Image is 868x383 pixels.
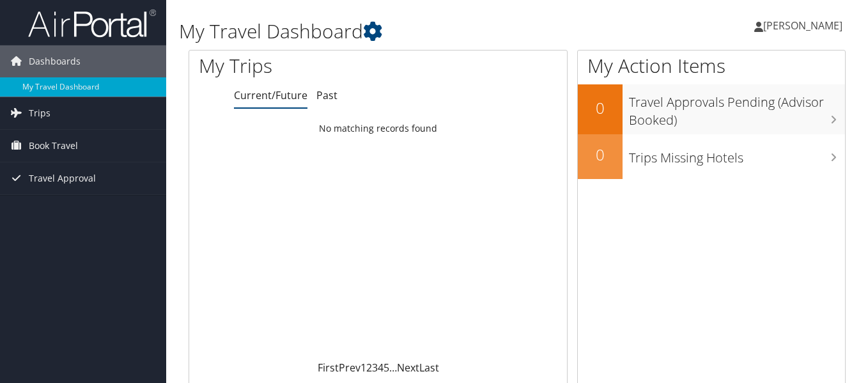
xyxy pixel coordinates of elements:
[29,97,50,129] span: Trips
[179,18,630,45] h1: My Travel Dashboard
[419,361,439,375] a: Last
[389,361,397,375] span: …
[366,361,372,375] a: 2
[318,361,339,375] a: First
[754,6,855,45] a: [PERSON_NAME]
[397,361,419,375] a: Next
[384,361,389,375] a: 5
[629,143,845,167] h3: Trips Missing Hotels
[189,117,567,140] td: No matching records found
[360,361,366,375] a: 1
[372,361,378,375] a: 3
[339,361,360,375] a: Prev
[578,52,845,79] h1: My Action Items
[578,97,623,119] h2: 0
[199,52,400,79] h1: My Trips
[578,144,623,166] h2: 0
[29,130,78,162] span: Book Travel
[578,134,845,179] a: 0Trips Missing Hotels
[629,87,845,129] h3: Travel Approvals Pending (Advisor Booked)
[763,19,842,33] span: [PERSON_NAME]
[316,88,337,102] a: Past
[29,45,81,77] span: Dashboards
[29,162,96,194] span: Travel Approval
[378,361,384,375] a: 4
[234,88,307,102] a: Current/Future
[578,84,845,134] a: 0Travel Approvals Pending (Advisor Booked)
[28,8,156,38] img: airportal-logo.png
